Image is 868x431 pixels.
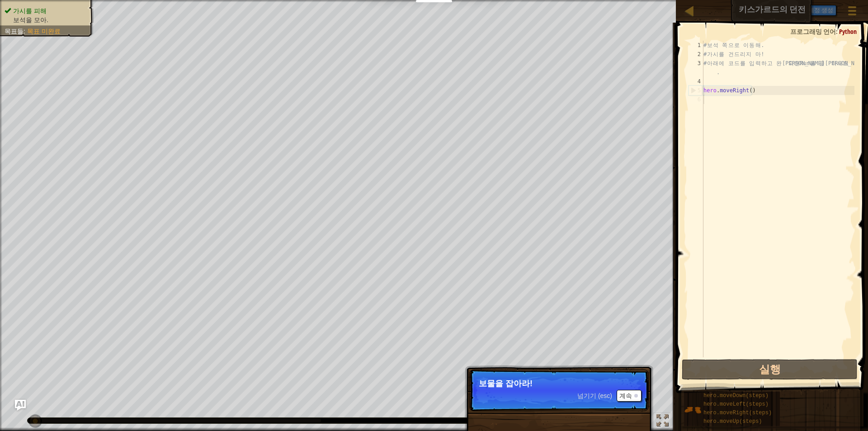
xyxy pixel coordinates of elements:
[5,28,24,35] span: 목표들
[689,95,703,104] div: 6
[755,2,779,19] button: Ask AI
[479,379,639,388] p: 보물을 잡아라!
[839,27,857,36] span: Python
[689,50,703,59] div: 2
[24,28,27,35] span: :
[684,401,701,418] img: portrait.png
[841,2,863,23] button: 게임 메뉴 보이기
[5,15,87,24] li: 보석을 모아.
[836,27,839,36] span: :
[577,392,612,399] span: 넘기기 (esc)
[617,390,642,402] button: 계속
[15,400,26,411] button: Ask AI
[790,27,836,36] span: 프로그래밍 언어
[703,410,772,416] span: hero.moveRight(steps)
[13,16,48,24] span: 보석을 모아.
[682,359,858,380] button: 실행
[689,77,703,86] div: 4
[703,401,769,407] span: hero.moveLeft(steps)
[5,6,87,15] li: 가시를 피해
[759,5,774,14] span: Ask AI
[783,5,796,14] span: 힌트
[689,41,703,50] div: 1
[689,86,703,95] div: 5
[27,28,61,35] span: 목표 미완료
[689,59,703,77] div: 3
[805,5,836,16] button: 계정 생성
[13,7,47,14] span: 가시를 피해
[703,393,769,399] span: hero.moveDown(steps)
[703,418,762,425] span: hero.moveUp(steps)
